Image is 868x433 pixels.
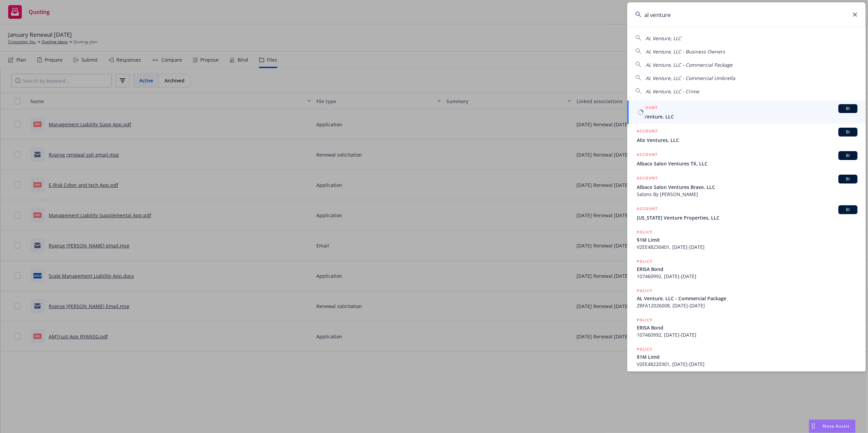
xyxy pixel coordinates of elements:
span: Albaco Salon Ventures TX, LLC [637,160,857,167]
span: Albaco Salon Ventures Bravo, LLC [637,183,857,191]
span: BI [841,153,855,159]
a: POLICYAL Venture, LLC - Commercial PackageZBFA12026008, [DATE]-[DATE] [627,284,866,313]
span: AL Venture, LLC [646,35,681,42]
h5: POLICY [637,287,652,294]
button: Nova Assist [809,419,856,433]
span: ERISA Bond [637,266,857,273]
span: $1M Limit [637,236,857,243]
h5: ACCOUNT [637,104,658,112]
h5: POLICY [637,229,652,236]
span: $1M Limit [637,353,857,360]
a: POLICY$1M LimitV2EE48220301, [DATE]-[DATE] [627,342,866,371]
span: V2EE48220301, [DATE]-[DATE] [637,360,857,368]
h5: ACCOUNT [637,205,658,213]
span: AL Venture, LLC - Crime [646,88,699,95]
span: BI [841,129,855,135]
span: AL Venture, LLC - Business Owners [646,48,725,55]
span: 107460992, [DATE]-[DATE] [637,331,857,338]
span: 107460992, [DATE]-[DATE] [637,273,857,280]
h5: POLICY [637,258,652,265]
span: AL Venture, LLC - Commercial Package [637,295,857,302]
span: Salons By [PERSON_NAME] [637,191,857,198]
h5: ACCOUNT [637,128,658,136]
span: V2EE48230401, [DATE]-[DATE] [637,243,857,251]
a: ACCOUNTBIAlix Ventures, LLC [627,124,866,147]
a: ACCOUNTBIAlbaco Salon Ventures TX, LLC [627,147,866,171]
h5: ACCOUNT [637,151,658,159]
span: ZBFA12026008, [DATE]-[DATE] [637,302,857,309]
a: ACCOUNTBI[US_STATE] Venture Properties, LLC [627,202,866,225]
a: POLICY$1M LimitV2EE48230401, [DATE]-[DATE] [627,225,866,254]
a: ACCOUNTBIAL Venture, LLC [627,100,866,124]
span: Nova Assist [823,423,850,429]
h5: ACCOUNT [637,175,658,183]
span: ERISA Bond [637,324,857,331]
span: Alix Ventures, LLC [637,137,857,144]
span: AL Venture, LLC - Commercial Umbrella [646,75,735,81]
h5: POLICY [637,346,652,353]
a: POLICYERISA Bond107460992, [DATE]-[DATE] [627,313,866,342]
span: BI [841,176,855,182]
input: Search... [627,2,866,27]
span: BI [841,106,855,112]
div: Drag to move [809,420,818,433]
span: AL Venture, LLC [637,113,857,120]
h5: POLICY [637,317,652,323]
a: POLICYERISA Bond107460992, [DATE]-[DATE] [627,254,866,284]
span: BI [841,207,855,213]
a: ACCOUNTBIAlbaco Salon Ventures Bravo, LLCSalons By [PERSON_NAME] [627,171,866,202]
span: AL Venture, LLC - Commercial Package [646,62,732,68]
span: [US_STATE] Venture Properties, LLC [637,214,857,221]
